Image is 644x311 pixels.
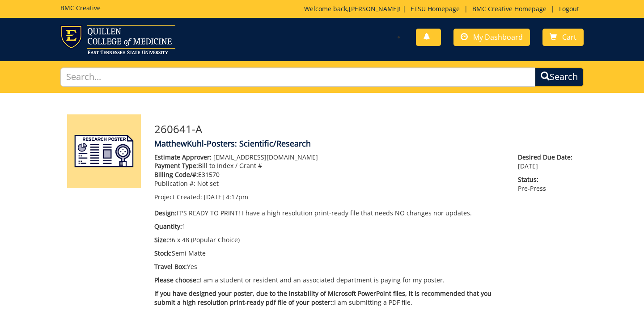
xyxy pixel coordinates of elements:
[60,25,175,54] img: ETSU logo
[60,4,101,11] h5: BMC Creative
[406,4,464,13] a: ETSU Homepage
[535,67,584,87] button: Search
[518,153,577,171] p: [DATE]
[154,209,504,218] p: IT'S READY TO PRINT! I have a high resolution print-ready file that needs NO changes nor updates.
[154,139,577,148] h4: MatthewKuhl-Posters: Scientific/Research
[60,67,535,87] input: Search...
[518,175,577,184] span: Status:
[468,4,551,13] a: BMC Creative Homepage
[555,4,584,13] a: Logout
[154,276,200,284] span: Please choose::
[518,175,577,193] p: Pre-Press
[154,123,577,135] h3: 260641-A
[154,249,504,258] p: Semi Matte
[154,235,504,244] p: 36 x 48 (Popular Choice)
[154,276,504,285] p: I am a student or resident and an associated department is paying for my poster.
[154,289,504,307] p: I am submitting a PDF file.
[154,179,195,188] span: Publication #:
[197,179,219,188] span: Not set
[349,4,399,13] a: [PERSON_NAME]
[67,114,141,188] img: Product featured image
[542,29,584,46] a: Cart
[154,193,202,201] span: Project Created:
[154,289,491,307] span: If you have designed your poster, due to the instability of Microsoft PowerPoint files, it is rec...
[154,235,168,244] span: Size:
[453,29,530,46] a: My Dashboard
[204,193,248,201] span: [DATE] 4:17pm
[154,222,504,231] p: 1
[154,153,504,162] p: [EMAIL_ADDRESS][DOMAIN_NAME]
[154,209,177,217] span: Design:
[154,262,187,271] span: Travel Box:
[562,32,576,42] span: Cart
[154,262,504,271] p: Yes
[154,249,172,257] span: Stock:
[154,170,504,179] p: E31570
[154,170,198,179] span: Billing Code/#:
[154,222,182,231] span: Quantity:
[518,153,577,162] span: Desired Due Date:
[154,161,504,170] p: Bill to Index / Grant #
[154,161,198,170] span: Payment Type:
[154,153,212,161] span: Estimate Approver:
[473,32,523,42] span: My Dashboard
[304,4,584,13] p: Welcome back, ! | | |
